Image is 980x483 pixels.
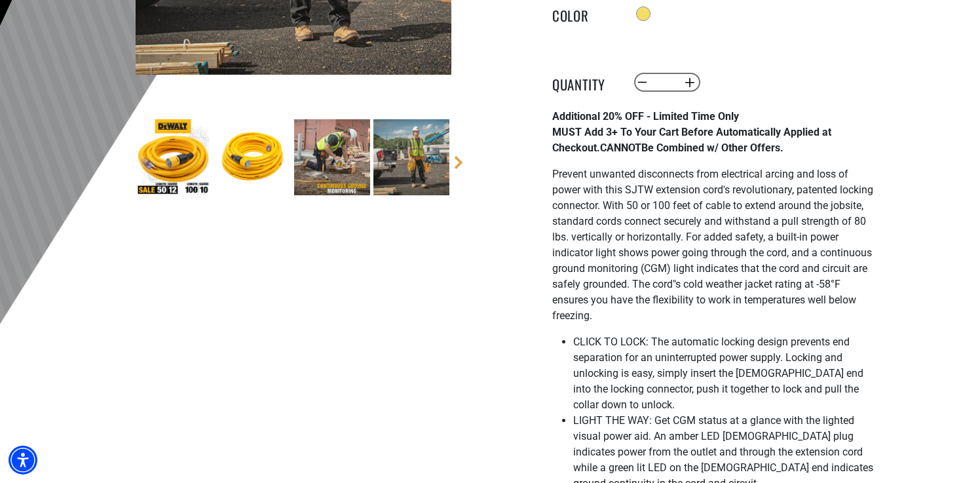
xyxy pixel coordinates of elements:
strong: MUST Add 3+ To Your Cart Before Automatically Applied at Checkout. Be Combined w/ Other Offers. [552,126,831,154]
legend: Color [552,5,618,22]
strong: Additional 20% OFF - Limited Time Only [552,110,739,123]
div: Accessibility Menu [9,446,37,474]
span: CANNOT [600,142,641,154]
span: Prevent unwanted disconnects from electrical arcing and loss of power with this SJTW extension co... [552,168,873,322]
label: Quantity [552,74,618,91]
a: Next [452,156,465,169]
span: CLICK TO LOCK: The automatic locking design prevents end separation for an uninterrupted power su... [573,336,863,411]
